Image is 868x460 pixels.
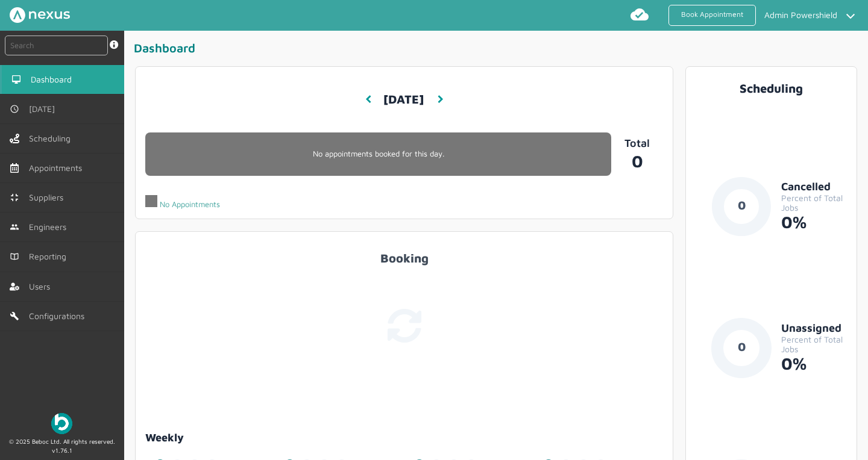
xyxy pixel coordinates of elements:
[737,340,745,353] text: 0
[781,322,847,335] div: Unassigned
[145,432,664,444] a: Weekly
[781,354,847,373] div: 0%
[383,83,424,116] h3: [DATE]
[696,81,847,95] div: Scheduling
[51,413,72,434] img: Beboc Logo
[737,198,745,212] text: 0
[10,134,19,143] img: scheduling-left-menu.svg
[29,252,71,261] span: Reporting
[29,134,75,143] span: Scheduling
[10,104,19,114] img: md-time.svg
[781,193,847,213] div: Percent of Total Jobs
[145,195,220,209] div: No Appointments
[611,137,663,150] p: Total
[781,335,847,354] div: Percent of Total Jobs
[29,222,71,232] span: Engineers
[5,36,108,55] input: Search by: Ref, PostCode, MPAN, MPRN, Account, Customer
[696,176,847,256] a: 0CancelledPercent of Total Jobs0%
[611,149,663,171] a: 0
[29,163,87,173] span: Appointments
[696,318,847,397] a: 0UnassignedPercent of Total Jobs0%
[10,222,19,232] img: md-people.svg
[145,241,664,265] div: Booking
[10,163,19,173] img: appointments-left-menu.svg
[31,75,77,84] span: Dashboard
[29,193,68,202] span: Suppliers
[134,40,863,60] div: Dashboard
[145,149,612,158] p: No appointments booked for this day.
[10,282,19,291] img: user-left-menu.svg
[10,252,19,261] img: md-book.svg
[10,311,19,321] img: md-build.svg
[29,311,89,321] span: Configurations
[781,213,847,232] div: 0%
[630,5,649,24] img: md-cloud-done.svg
[29,104,60,114] span: [DATE]
[10,7,70,23] img: Nexus
[29,282,55,291] span: Users
[11,75,21,84] img: md-desktop.svg
[781,181,847,193] div: Cancelled
[10,193,19,202] img: md-contract.svg
[668,5,756,26] a: Book Appointment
